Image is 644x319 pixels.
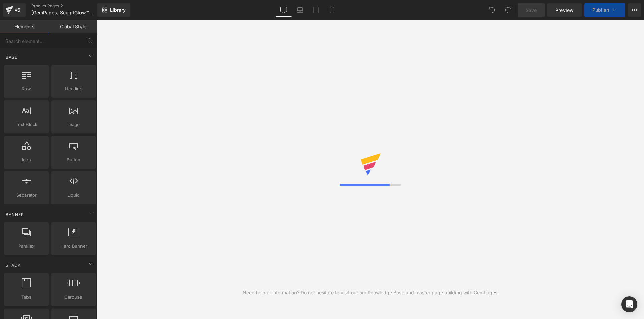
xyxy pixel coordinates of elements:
span: Parallax [6,243,47,250]
span: Text Block [6,121,47,128]
span: Carousel [53,294,94,301]
a: Tablet [308,3,324,17]
span: Banner [5,211,25,218]
span: Tabs [6,294,47,301]
a: Mobile [324,3,340,17]
span: Icon [6,156,47,163]
div: v6 [13,6,22,14]
a: Laptop [292,3,308,17]
a: Global Style [49,20,97,33]
button: Publish [584,3,625,17]
span: Row [6,85,47,92]
button: More [628,3,641,17]
span: Stack [5,262,21,268]
span: Heading [53,85,94,92]
div: Open Intercom Messenger [621,296,637,312]
a: v6 [3,3,26,17]
div: Need help or information? Do not hesitate to visit out our Knowledge Base and master page buildin... [243,289,499,296]
a: Product Pages [31,3,108,9]
span: Button [53,156,94,163]
span: Base [5,54,18,60]
span: Image [53,121,94,128]
button: Redo [501,3,515,17]
span: Preview [555,7,574,14]
span: Library [110,7,126,13]
span: Liquid [53,192,94,199]
button: Undo [485,3,499,17]
a: Preview [547,3,582,17]
span: [GemPages] SculptGlow™ExclusiveOne-Time Deal [31,10,96,15]
span: Hero Banner [53,243,94,250]
span: Save [526,7,537,14]
span: Publish [592,7,609,13]
a: New Library [97,3,130,17]
span: Separator [6,192,47,199]
a: Desktop [276,3,292,17]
